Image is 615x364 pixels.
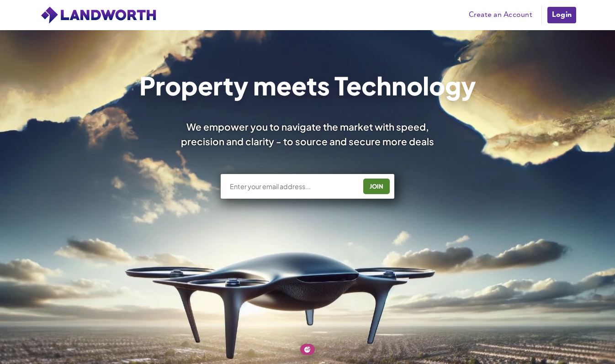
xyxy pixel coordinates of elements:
[169,120,446,148] div: We empower you to navigate the market with speed, precision and clarity - to source and secure mo...
[464,8,537,22] a: Create an Account
[229,182,356,191] input: Enter your email address...
[546,6,577,24] a: Login
[139,73,476,98] h1: Property meets Technology
[363,179,390,194] button: JOIN
[366,179,387,194] div: JOIN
